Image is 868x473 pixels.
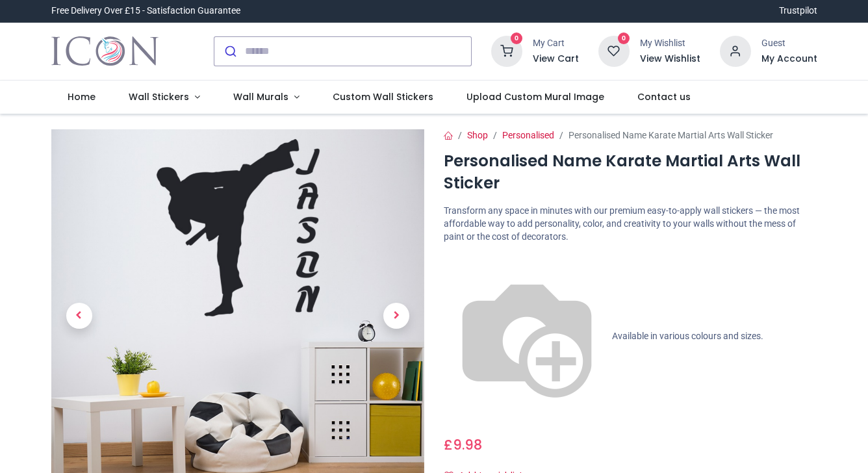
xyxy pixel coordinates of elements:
[233,90,288,103] span: Wall Murals
[129,90,189,103] span: Wall Stickers
[51,185,107,446] a: Previous
[368,185,424,446] a: Next
[66,303,92,329] span: Previous
[444,205,817,243] p: Transform any space in minutes with our premium easy-to-apply wall stickers — the most affordable...
[533,53,579,66] a: View Cart
[333,90,433,103] span: Custom Wall Stickers
[216,81,316,114] a: Wall Murals
[637,90,691,103] span: Contact us
[467,130,488,140] a: Shop
[618,32,630,45] sup: 0
[502,130,554,140] a: Personalised
[533,37,579,50] div: My Cart
[68,90,96,103] span: Home
[51,5,240,18] div: Free Delivery Over £15 - Satisfaction Guarantee
[214,37,245,66] button: Submit
[491,45,522,55] a: 0
[51,33,159,70] a: Logo of Icon Wall Stickers
[51,33,159,70] img: Icon Wall Stickers
[453,435,482,454] span: 9.98
[383,303,409,329] span: Next
[612,331,763,341] span: Available in various colours and sizes.
[598,45,630,55] a: 0
[466,90,604,103] span: Upload Custom Mural Image
[444,150,817,195] h1: Personalised Name Karate Martial Arts Wall Sticker
[112,81,217,114] a: Wall Stickers
[761,37,817,50] div: Guest
[444,435,482,454] span: £
[761,53,817,66] a: My Account
[444,253,610,420] img: color-wheel.png
[640,53,700,66] a: View Wishlist
[511,32,523,45] sup: 0
[568,130,773,140] span: Personalised Name Karate Martial Arts Wall Sticker
[779,5,817,18] a: Trustpilot
[640,37,700,50] div: My Wishlist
